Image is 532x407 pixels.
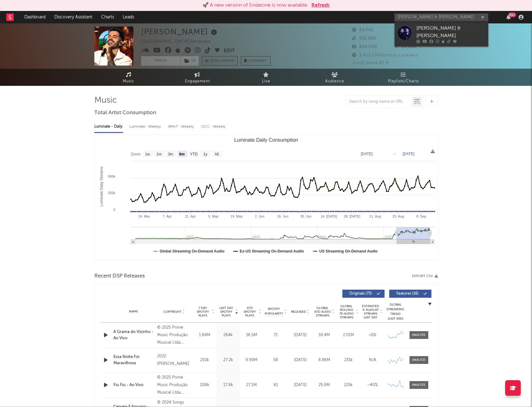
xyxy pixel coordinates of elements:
[352,61,389,65] span: Jump Score: 81.4
[185,214,196,218] text: 21. Apr
[265,382,287,388] div: 61
[249,59,267,63] span: Summary
[95,135,438,260] svg: Luminate Daily Consumption
[195,306,211,317] span: 7 Day Spotify Plays
[163,310,181,314] span: Copyright
[145,152,150,156] text: 1w
[141,27,219,37] div: [PERSON_NAME]
[314,332,335,338] div: 18.4M
[338,332,359,338] div: 2.01M
[352,37,376,41] span: 931.500
[138,214,150,218] text: 24. Mar
[202,56,238,66] a: Benchmark
[395,45,416,49] span: 24.456
[362,332,383,338] div: <5%
[179,152,184,156] text: 6m
[241,357,262,363] div: 9.99M
[362,304,379,319] span: Estimated % Playlist Streams Last Day
[361,152,373,156] text: [DATE]
[123,78,134,85] span: Music
[325,78,344,85] span: Audience
[386,302,405,321] div: Global Streaming Trend (Last 60D)
[97,11,118,23] a: Charts
[416,214,426,218] text: 8. Sep
[314,306,331,317] span: Global ATD Audio Streams
[180,56,199,66] span: ( 2 )
[185,78,210,85] span: Engagement
[241,382,262,388] div: 27.1M
[113,208,115,212] text: 0
[195,382,215,388] div: 208k
[157,353,191,368] div: 2022 [PERSON_NAME]
[241,332,262,338] div: 16.5M
[218,382,238,388] div: 17.8k
[208,214,219,218] text: 5. May
[240,249,304,253] text: Ex-US Streaming On-Demand Audio
[94,109,156,117] span: Total Artist Consumption
[218,306,235,317] span: Last Day Spotify Plays
[129,121,162,132] div: Luminate - Weekly
[224,47,235,55] button: Edit
[506,15,511,20] button: 99+
[211,57,234,65] span: Benchmark
[241,56,271,66] button: Summary
[301,69,369,86] a: Audience
[255,214,264,218] text: 2. Jun
[412,274,438,278] button: Export CSV
[202,2,308,9] div: 🚀 A new version of Sodatone is now available.
[319,249,378,253] text: US Streaming On-Demand Audio
[50,11,97,23] a: Discovery Assistant
[108,191,115,195] text: 250k
[362,357,383,363] div: N/A
[113,329,154,341] a: A Grama do Vizinho - Ao Vivo
[338,382,359,388] div: 225k
[314,382,335,388] div: 25.9M
[113,382,154,388] a: Fiu Fiu - Ao Vivo
[321,214,337,218] text: 14. [DATE]
[290,332,311,338] div: [DATE]
[291,310,306,314] span: Released
[403,152,415,156] text: [DATE]
[218,357,238,363] div: 27.2k
[369,69,438,86] a: Playlists/Charts
[395,13,488,21] input: Search for artists
[314,357,335,363] div: 8.86M
[392,214,404,218] text: 25. Aug
[388,78,419,85] span: Playlists/Charts
[342,290,385,298] button: Originals(73)
[230,214,243,218] text: 19. May
[113,309,154,314] div: Name
[218,332,238,338] div: 264k
[99,167,104,206] text: Luminate Daily Streams
[392,152,396,156] text: →
[352,45,377,49] span: 824.000
[262,78,270,85] span: Live
[395,22,488,47] a: [PERSON_NAME] & [PERSON_NAME]
[265,307,283,316] span: Spotify Popularity
[160,249,225,253] text: Global Streaming On-Demand Audio
[393,292,422,296] span: Features ( 16 )
[108,174,115,178] text: 500k
[168,121,195,132] div: BMAT - Weekly
[277,214,288,218] text: 16. Jun
[94,121,123,132] div: Luminate - Daily
[338,357,359,363] div: 231k
[311,2,330,9] button: Refresh
[508,12,516,17] div: 99 +
[156,152,162,156] text: 1m
[416,25,485,40] div: [PERSON_NAME] & [PERSON_NAME]
[344,214,360,218] text: 28. [DATE]
[389,290,431,298] button: Features(16)
[346,99,412,104] input: Search by song name or URL
[118,11,138,23] a: Leads
[346,292,375,296] span: Originals ( 73 )
[214,152,218,156] text: All
[94,272,145,280] span: Recent DSP Releases
[232,69,301,86] a: Live
[113,354,154,366] a: Essa Noite Foi Maravilhosa
[352,28,373,32] span: 93.741
[131,152,141,156] text: Zoom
